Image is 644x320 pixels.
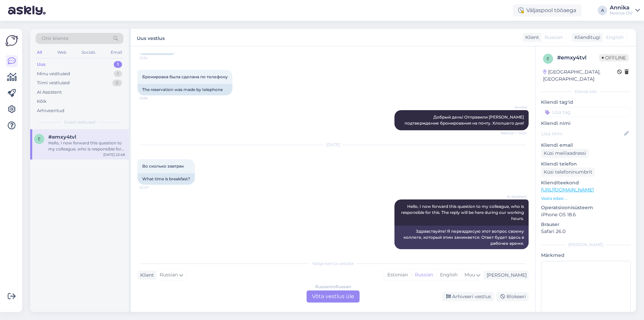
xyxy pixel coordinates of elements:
[64,119,95,125] span: Uued vestlused
[610,5,633,10] div: Annika
[138,84,232,95] div: The reservation was made by telephone
[572,34,600,41] div: Klienditugi
[541,179,631,186] p: Klienditeekond
[142,164,184,169] span: Во сколько завтрак
[137,33,165,42] label: Uus vestlus
[142,74,228,79] span: Бронировка была сделана по телефону
[541,168,595,177] div: Küsi telefoninumbrit
[442,292,494,301] div: Arhiveeri vestlus
[523,34,539,41] div: Klient
[541,187,594,193] a: [URL][DOMAIN_NAME]
[411,270,436,280] div: Russian
[610,10,633,16] div: Noorus OÜ
[138,142,529,148] div: [DATE]
[140,96,165,101] span: 13:56
[37,98,47,105] div: Kõik
[465,272,475,278] span: Muu
[140,185,165,190] span: 22:47
[36,48,43,57] div: All
[56,48,68,57] div: Web
[42,35,68,42] span: Otsi kliente
[501,105,527,110] span: Annika
[160,271,178,279] span: Russian
[109,48,123,57] div: Email
[37,71,70,77] div: Minu vestlused
[543,68,617,83] div: [GEOGRAPHIC_DATA], [GEOGRAPHIC_DATA]
[37,61,46,68] div: Uus
[37,107,64,114] div: Arhiveeritud
[114,71,122,77] div: 1
[394,226,529,249] div: Здравствуйте! Я переадресую этот вопрос своему коллеге, который этим занимается. Ответ будет здес...
[401,204,525,221] span: Hello, I now forward this question to my colleague, who is responsible for this. The reply will b...
[545,34,563,41] span: Russian
[315,284,351,290] div: Russian to Russian
[5,34,18,47] img: Askly Logo
[513,4,582,16] div: Väljaspool tööaega
[484,272,527,279] div: [PERSON_NAME]
[501,194,527,199] span: AI Assistent
[384,270,411,280] div: Estonian
[80,48,97,57] div: Socials
[307,290,360,303] div: Võta vestlus üle
[541,142,631,149] p: Kliendi email
[599,54,629,61] span: Offline
[606,34,624,41] span: English
[541,161,631,168] p: Kliendi telefon
[138,261,529,267] div: Valige keel ja vastake
[140,55,165,60] span: 12:34
[405,115,525,126] span: Добрый день! Отправили [PERSON_NAME] подтверждение бронирования на почту. Хлолшего дня!
[541,89,631,95] div: Kliendi info
[541,252,631,259] p: Märkmed
[541,204,631,211] p: Operatsioonisüsteem
[48,134,76,140] span: #emxy4tvl
[138,173,195,185] div: What time is breakfast?
[436,270,461,280] div: English
[541,242,631,248] div: [PERSON_NAME]
[496,292,529,301] div: Blokeeri
[598,6,607,15] div: A
[114,61,122,68] div: 1
[541,120,631,127] p: Kliendi nimi
[557,54,599,62] div: # emxy4tvl
[541,107,631,117] input: Lisa tag
[501,131,527,136] span: Nähtud ✓ 14:01
[541,221,631,228] p: Brauser
[547,56,549,61] span: e
[541,99,631,106] p: Kliendi tag'id
[103,152,125,157] div: [DATE] 22:48
[541,211,631,218] p: iPhone OS 18.6
[37,89,62,96] div: AI Assistent
[138,272,154,279] div: Klient
[48,140,125,152] div: Hello, I now forward this question to my colleague, who is responsible for this. The reply will b...
[541,228,631,235] p: Safari 26.0
[541,149,589,158] div: Küsi meiliaadressi
[501,249,527,255] span: 22:48
[38,136,41,141] span: e
[37,80,70,86] div: Tiimi vestlused
[541,130,623,137] input: Lisa nimi
[541,195,631,201] p: Vaata edasi ...
[112,80,122,86] div: 0
[610,5,640,16] a: AnnikaNoorus OÜ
